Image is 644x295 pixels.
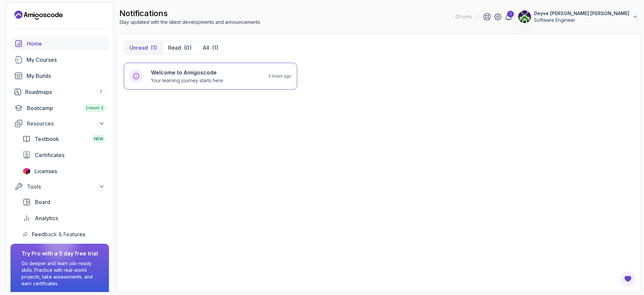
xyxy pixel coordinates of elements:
span: 7 [100,89,102,95]
p: 0 Points [455,13,472,20]
a: analytics [18,211,109,225]
p: Stay updated with the latest developments and announcements [119,19,260,26]
a: builds [10,69,109,83]
p: Your learning journey starts here [151,77,223,84]
a: textbook [18,132,109,146]
button: Read(0) [162,41,197,54]
a: certificates [18,148,109,162]
a: 1 [504,13,513,21]
div: Home [27,40,105,48]
a: Landing page [14,10,63,20]
button: user profile imageDeyve [PERSON_NAME] [PERSON_NAME]Software Engineer [518,10,639,23]
div: 1 [507,11,514,17]
h6: Welcome to Amigoscode [151,68,223,77]
img: user profile image [518,10,531,23]
a: home [10,37,109,50]
span: Cohort 3 [86,105,103,111]
button: Resources [10,117,109,130]
div: Bootcamp [27,104,105,112]
div: Resources [27,119,105,128]
span: Analytics [35,214,58,222]
div: Tools [27,183,105,191]
a: feedback [18,228,109,241]
div: My Courses [26,56,105,64]
div: Roadmaps [25,88,105,96]
a: roadmaps [10,85,109,99]
button: All(1) [197,41,224,54]
p: Software Engineer [534,17,629,23]
img: jetbrains icon [22,168,31,175]
span: Feedback & Features [32,230,85,238]
button: Tools [10,181,109,193]
a: board [18,195,109,209]
button: Open Feedback Button [620,271,636,287]
div: (0) [184,44,192,52]
span: Textbook [35,135,59,143]
p: Deyve [PERSON_NAME] [PERSON_NAME] [534,10,629,17]
button: Unread(1) [124,41,162,54]
span: NEW [94,136,103,142]
span: Licenses [35,167,57,175]
a: licenses [18,164,109,178]
div: (1) [212,44,218,52]
p: Unread [129,44,148,52]
div: (1) [151,44,157,52]
p: All [203,44,209,52]
a: courses [10,53,109,66]
p: 3 hours ago [268,73,291,79]
span: Board [35,198,50,206]
p: Go deeper and learn job-ready skills. Practice with real-world projects, take assessments, and ea... [21,260,98,287]
a: bootcamp [10,101,109,115]
div: My Builds [26,72,105,80]
p: Read [168,44,181,52]
span: Certificates [35,151,64,159]
h2: notifications [119,8,260,19]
